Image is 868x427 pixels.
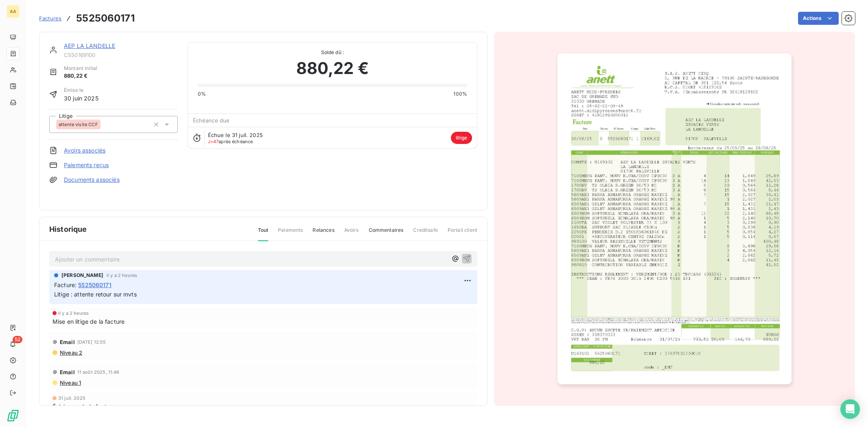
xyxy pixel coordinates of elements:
span: [PERSON_NAME] [61,272,103,279]
div: AA [7,5,20,18]
span: attente visite CCF [59,122,98,127]
span: 880,22 € [296,56,369,81]
span: Creditsafe [413,227,438,240]
span: il y a 2 heures [107,273,137,278]
h3: 5525060171 [76,11,135,26]
span: 5525060171 [78,281,112,289]
div: Open Intercom Messenger [840,399,860,419]
span: 0% [198,90,206,98]
span: 880,22 € [64,72,97,80]
img: Logo LeanPay [7,409,20,422]
span: Litige : attente retour sur mvts [54,291,137,298]
span: Solde dû : [198,49,467,56]
button: Actions [798,12,839,25]
span: Échéance de la facture [52,402,115,411]
span: Paiements [278,227,303,240]
span: litige [451,132,472,144]
span: Email [60,369,75,375]
a: Avoirs associés [64,146,105,155]
span: Avoirs [344,227,359,240]
span: Émise le [64,87,98,94]
a: AEP LA LANDELLE [64,42,115,49]
span: Factures [39,15,61,22]
span: J+47 [208,139,219,144]
span: [DATE] 12:55 [77,340,106,344]
span: Niveau 1 [59,379,81,386]
span: Montant initial [64,65,97,72]
span: Tout [258,227,269,241]
span: Échue le 31 juil. 2025 [208,132,263,138]
span: 30 juin 2025 [64,94,98,102]
span: Email [60,339,75,345]
span: Historique [49,224,87,235]
a: Documents associés [64,176,120,184]
img: invoice_thumbnail [558,53,791,384]
a: Factures [39,14,61,22]
span: Commentaires [369,227,404,240]
span: Échéance due [193,117,230,124]
span: 31 juil. 2025 [58,396,85,401]
span: Niveau 2 [59,349,82,356]
span: Portail client [448,227,477,240]
span: il y a 2 heures [58,311,89,316]
span: Mise en litige de la facture [52,317,125,326]
span: Facture : [54,281,77,289]
span: 100% [453,90,467,98]
span: après échéance [208,139,253,144]
span: 52 [13,336,22,343]
span: C550169100 [64,52,178,58]
span: 11 août 2025, 11:46 [77,370,120,375]
a: Paiements reçus [64,161,109,169]
span: Relances [313,227,334,240]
